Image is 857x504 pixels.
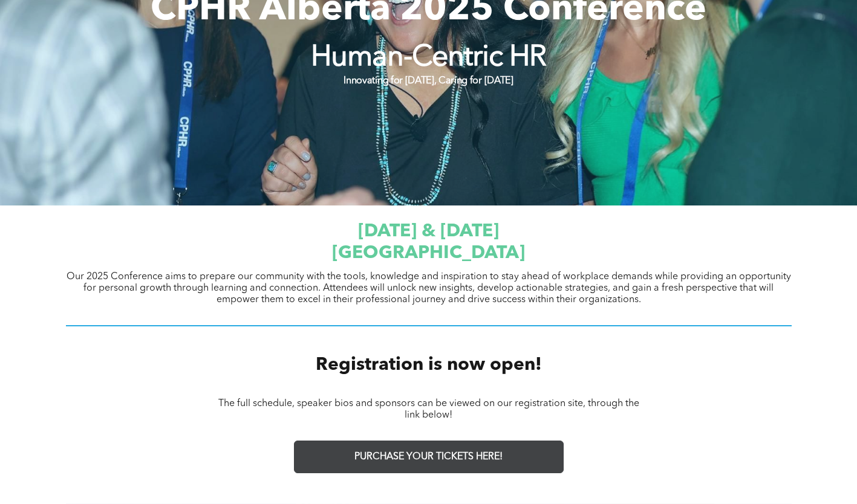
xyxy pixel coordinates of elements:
[294,441,564,473] a: PURCHASE YOUR TICKETS HERE!
[67,272,791,305] span: Our 2025 Conference aims to prepare our community with the tools, knowledge and inspiration to st...
[354,451,503,463] span: PURCHASE YOUR TICKETS HERE!
[358,222,499,241] span: [DATE] & [DATE]
[332,244,525,262] span: [GEOGRAPHIC_DATA]
[311,44,547,73] strong: Human-Centric HR
[344,76,513,86] strong: Innovating for [DATE], Caring for [DATE]
[218,399,639,420] span: The full schedule, speaker bios and sponsors can be viewed on our registration site, through the ...
[316,356,542,374] span: Registration is now open!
